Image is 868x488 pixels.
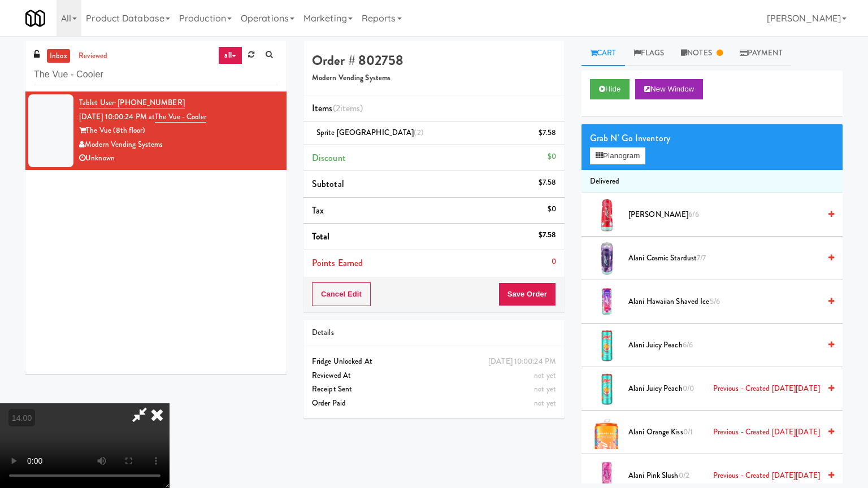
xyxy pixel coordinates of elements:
span: Tax [312,204,324,217]
span: Previous - Created [DATE][DATE] [713,382,820,396]
button: Cancel Edit [312,282,371,306]
span: not yet [534,370,556,381]
span: 0/1 [683,426,693,437]
span: · [PHONE_NUMBER] [114,97,185,108]
div: Receipt Sent [312,382,556,396]
div: Alani Orange Kiss0/1Previous - Created [DATE][DATE] [624,425,834,439]
div: Alani Pink Slush0/2Previous - Created [DATE][DATE] [624,469,834,483]
span: not yet [534,384,556,394]
span: Alani Hawaiian Shaved Ice [628,295,820,309]
div: [DATE] 10:00:24 PM [488,355,556,369]
div: Order Paid [312,396,556,411]
div: Reviewed At [312,369,556,383]
a: Cart [581,41,625,66]
a: inbox [47,49,70,63]
span: Alani Juicy Peach [628,338,820,352]
button: New Window [635,79,703,99]
button: Save Order [498,282,556,306]
div: $7.58 [539,228,557,242]
a: The Vue - Cooler [155,111,206,123]
div: Unknown [79,151,278,165]
button: Planogram [590,147,645,164]
div: 0 [552,255,556,269]
span: Discount [312,151,346,164]
span: (2 ) [333,102,363,115]
a: Tablet User· [PHONE_NUMBER] [79,97,185,108]
a: reviewed [76,49,111,63]
div: Alani Hawaiian Shaved Ice5/6 [624,295,834,309]
span: Items [312,102,363,115]
ng-pluralize: items [340,102,361,115]
div: [PERSON_NAME]6/6 [624,208,834,222]
div: $7.58 [539,176,557,190]
span: 0/0 [683,383,694,394]
li: Delivered [581,170,843,194]
span: Previous - Created [DATE][DATE] [713,425,820,439]
a: Payment [731,41,791,66]
span: not yet [534,398,556,408]
span: Total [312,230,330,243]
div: Fridge Unlocked At [312,355,556,369]
li: Tablet User· [PHONE_NUMBER][DATE] 10:00:24 PM atThe Vue - CoolerThe Vue (8th floor)Modern Vending... [25,91,287,170]
div: The Vue (8th floor) [79,124,278,138]
span: [DATE] 10:00:24 PM at [79,111,155,122]
div: Alani Juicy Peach0/0Previous - Created [DATE][DATE] [624,382,834,396]
div: Details [312,326,556,340]
div: $7.58 [539,126,557,140]
span: Sprite [GEOGRAPHIC_DATA] [316,127,424,138]
span: Alani Cosmic Stardust [628,251,820,265]
div: Modern Vending Systems [79,138,278,152]
span: 0/2 [679,470,689,481]
span: 5/6 [710,296,720,307]
div: $0 [548,150,556,164]
span: 6/6 [688,209,698,220]
span: Alani Pink Slush [628,469,820,483]
span: Subtotal [312,177,344,190]
h4: Order # 802758 [312,53,556,68]
h5: Modern Vending Systems [312,74,556,82]
span: (2) [414,127,423,138]
span: 7/7 [697,252,706,263]
div: Alani Juicy Peach6/6 [624,338,834,352]
div: $0 [548,202,556,216]
a: all [218,46,242,64]
input: Search vision orders [34,64,278,85]
img: Micromart [25,8,45,28]
span: 6/6 [683,339,693,350]
div: Alani Cosmic Stardust7/7 [624,251,834,265]
button: Hide [590,79,630,99]
span: Points Earned [312,256,363,269]
div: Grab N' Go Inventory [590,130,834,147]
a: Flags [625,41,673,66]
span: Alani Juicy Peach [628,382,820,396]
span: Alani Orange Kiss [628,425,820,439]
span: [PERSON_NAME] [628,208,820,222]
a: Notes [672,41,731,66]
span: Previous - Created [DATE][DATE] [713,469,820,483]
